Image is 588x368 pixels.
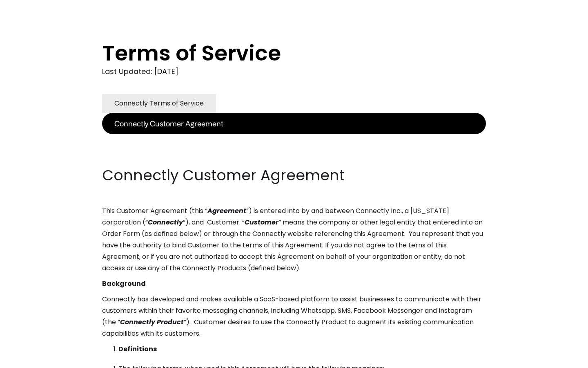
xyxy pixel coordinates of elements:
[114,118,223,129] div: Connectly Customer Agreement
[102,279,146,288] strong: Background
[207,206,246,215] em: Agreement
[102,294,486,339] p: Connectly has developed and makes available a SaaS-based platform to assist businesses to communi...
[102,41,453,65] h1: Terms of Service
[102,65,486,78] div: Last Updated: [DATE]
[102,205,486,274] p: This Customer Agreement (this “ ”) is entered into by and between Connectly Inc., a [US_STATE] co...
[16,354,49,365] ul: Language list
[148,218,183,227] em: Connectly
[120,317,184,327] em: Connectly Product
[102,165,486,186] h2: Connectly Customer Agreement
[102,150,486,161] p: ‍
[245,218,278,227] em: Customer
[118,344,157,354] strong: Definitions
[8,353,49,365] aside: Language selected: English
[102,134,486,146] p: ‍
[114,98,204,109] div: Connectly Terms of Service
